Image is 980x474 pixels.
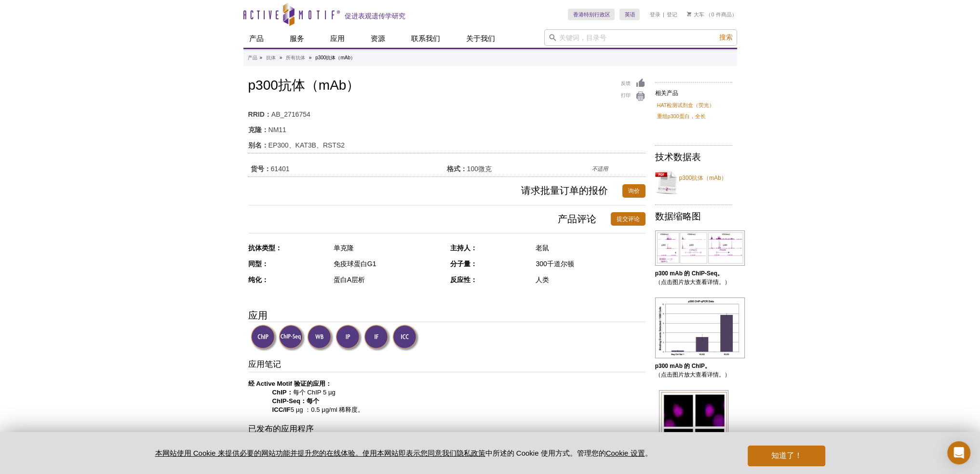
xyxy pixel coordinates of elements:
[272,406,291,413] font: ICC/IF
[716,33,736,42] button: 搜索
[268,141,345,149] font: EP300、KAT3B、RSTS2
[284,29,310,48] a: 服务
[621,81,631,86] font: 反馈
[248,424,314,433] font: 已发布的应用程序
[334,276,365,284] font: 蛋白A层析
[748,446,825,466] button: 知道了！
[311,406,364,413] font: 0.5 µg/ml 稀释度。
[251,325,277,351] img: ChIP 验证
[621,78,645,89] a: 反馈
[655,363,711,369] font: p300 mAb 的 ChIP。
[248,54,257,62] a: 产品
[592,166,608,172] font: 不适用
[460,29,501,48] a: 关于我们
[657,113,706,119] font: 重组p300蛋白，全长
[521,185,608,196] font: 请求批量订单的报价
[655,279,730,285] font: （点击图片放大查看详情。）
[251,165,271,173] font: 货号：
[324,29,350,48] a: 应用
[248,110,271,118] font: RRID：
[667,12,677,17] font: 登记
[655,168,732,197] a: p300抗体（mAb）
[622,184,645,198] a: 询价
[248,310,268,321] font: 应用
[266,54,276,62] a: 抗体
[663,12,664,17] font: |
[345,12,405,20] font: 促进表观遗传学研究
[392,325,419,351] img: 免疫细胞化学验证
[467,165,492,173] font: 100微克
[330,34,345,42] font: 应用
[706,12,737,17] font: （0 件商品）
[271,165,290,173] font: 61401
[657,102,715,108] font: HAT检测试剂盒（荧光）
[272,389,293,396] font: ChIP：
[248,276,268,284] font: 纯化：
[606,449,645,458] button: Cookie 设置
[466,34,495,42] font: 关于我们
[606,449,645,457] font: Cookie 设置
[655,211,701,221] font: 数据缩略图
[334,260,376,268] font: 免疫球蛋白G1
[771,451,802,460] font: 知道了！
[371,34,385,42] font: 资源
[667,11,677,18] a: 登记
[536,260,574,268] font: 300千道尔顿
[624,12,635,17] font: 英语
[248,380,332,387] font: 经 Active Motif 验证的应用：
[279,325,305,351] img: ChIP-Seq 验证
[628,188,640,194] font: 询价
[155,449,485,457] a: 本网站使用 Cookie 来提供必要的网站功能并提升您的在线体验。使用本网站即表示您同意我们隐私政策
[611,212,645,226] a: 提交评论
[280,55,282,60] font: »
[307,325,334,351] img: 经Western印迹法验证
[450,260,477,268] font: 分子量：
[450,244,477,252] font: 主持人：
[248,260,268,268] font: 同型：
[291,406,311,413] font: 5 µg ：
[286,55,305,60] font: 所有抗体
[644,449,652,457] font: 。
[657,101,715,109] a: HAT检测试剂盒（荧光）
[336,325,362,351] img: 免疫沉淀验证
[364,325,390,351] img: 免疫荧光验证
[687,11,704,18] a: 大车
[655,152,701,162] font: 技术数据表
[309,55,312,60] font: »
[293,389,336,396] font: 每个 ChIP 5 µg
[558,214,596,224] font: 产品评论
[268,126,286,134] font: NM11
[248,360,281,369] font: 应用笔记
[248,141,268,149] font: 别名：
[659,390,728,465] img: 通过免疫荧光检测p300抗体（mAb）。
[621,91,645,102] a: 打印
[573,12,610,17] font: 香港特别行政区
[687,12,691,16] img: 您的购物车
[544,29,737,46] input: 关键词，目录号
[617,216,640,222] font: 提交评论
[266,55,276,60] font: 抗体
[405,29,446,48] a: 联系我们
[272,397,320,405] font: ChIP-Seq：每个
[315,55,355,60] font: p300抗体（mAb）
[248,55,257,60] font: 产品
[655,270,723,277] font: p300 mAb 的 ChIP-Seq。
[447,165,467,173] font: 格式：
[286,54,305,62] a: 所有抗体
[248,78,360,93] font: p300抗体（mAb）
[248,126,268,134] font: 克隆：
[450,276,477,284] font: 反应性：
[679,175,727,181] font: p300抗体（mAb）
[243,29,269,48] a: 产品
[657,112,706,121] a: 重组p300蛋白，全长
[249,34,264,42] font: 产品
[570,449,606,457] font: 。管理您的
[719,33,733,41] font: 搜索
[649,11,660,18] a: 登录
[947,441,970,464] div: 打开 Intercom Messenger
[248,244,282,252] font: 抗体类型：
[485,449,570,457] font: 中所述的 Cookie 使用方式
[655,90,678,96] font: 相关产品
[411,34,440,42] font: 联系我们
